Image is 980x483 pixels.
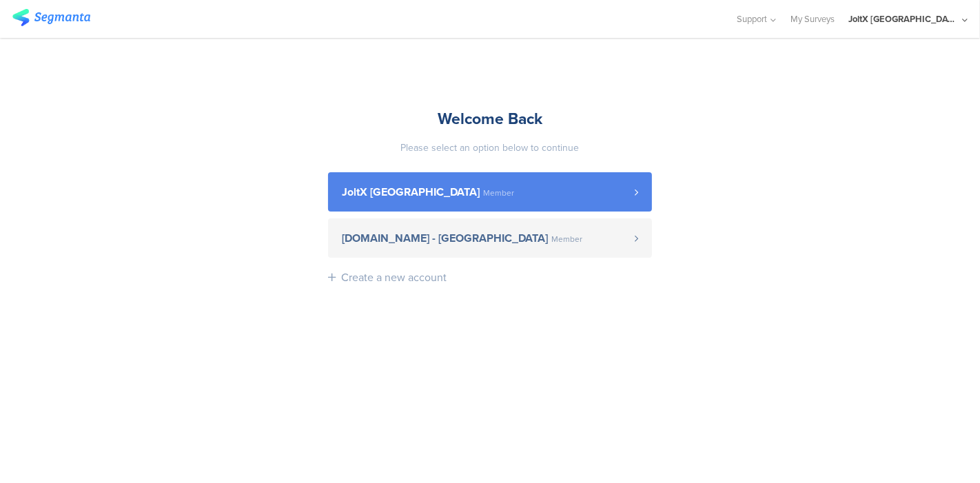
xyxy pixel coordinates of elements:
[342,233,548,244] span: [DOMAIN_NAME] - [GEOGRAPHIC_DATA]
[328,107,652,130] div: Welcome Back
[483,189,514,197] span: Member
[737,12,768,25] span: Support
[848,12,959,25] div: JoltX [GEOGRAPHIC_DATA]
[342,187,480,198] span: JoltX [GEOGRAPHIC_DATA]
[12,9,90,26] img: segmanta logo
[328,218,652,258] a: [DOMAIN_NAME] - [GEOGRAPHIC_DATA] Member
[328,141,652,155] div: Please select an option below to continue
[341,269,447,285] div: Create a new account
[328,172,652,212] a: JoltX [GEOGRAPHIC_DATA] Member
[551,235,582,243] span: Member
